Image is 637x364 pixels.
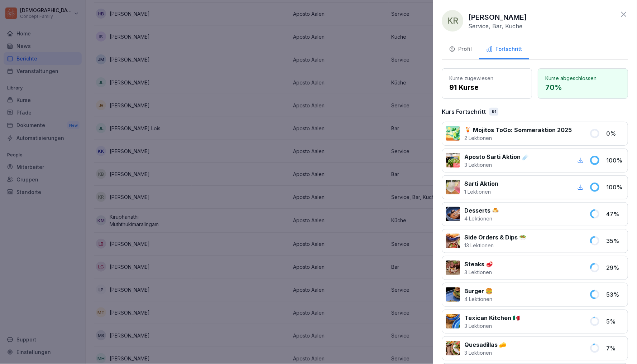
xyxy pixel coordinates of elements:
[465,322,520,330] p: 3 Lektionen
[607,129,624,138] p: 0 %
[607,344,624,353] p: 7 %
[465,340,507,349] p: Quesadillas 🧀
[607,210,624,218] p: 47 %
[546,82,621,93] p: 70 %
[465,188,499,195] p: 1 Lektionen
[465,287,493,295] p: Burger 🍔
[465,215,499,222] p: 4 Lektionen
[465,126,572,134] p: 🍹 Mojitos ToGo: Sommeraktion 2025
[450,74,525,82] p: Kurse zugewiesen
[465,314,520,322] p: Texican Kitchen 🇲🇽
[449,45,472,53] div: Profil
[465,242,527,249] p: 13 Lektionen
[465,349,507,356] p: 3 Lektionen
[442,40,479,59] button: Profil
[465,161,530,169] p: 3 Lektionen
[442,10,464,31] div: KR
[465,134,572,142] p: 2 Lektionen
[442,107,486,116] p: Kurs Fortschritt
[465,206,499,215] p: Desserts 🍮
[450,82,525,93] p: 91 Kurse
[487,45,522,53] div: Fortschritt
[465,233,527,242] p: Side Orders & Dips 🥗
[490,108,499,116] div: 91
[607,183,624,191] p: 100 %
[607,290,624,299] p: 53 %
[546,74,621,82] p: Kurse abgeschlossen
[479,40,530,59] button: Fortschritt
[469,23,523,30] p: Service, Bar, Küche
[607,237,624,245] p: 35 %
[607,156,624,165] p: 100 %
[607,317,624,326] p: 5 %
[607,263,624,272] p: 29 %
[465,179,499,188] p: Sarti Aktion
[465,295,493,303] p: 4 Lektionen
[465,260,493,268] p: Steaks 🥩
[465,152,530,161] p: Aposto Sarti Aktion ☄️
[469,12,527,23] p: [PERSON_NAME]
[465,268,493,276] p: 3 Lektionen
